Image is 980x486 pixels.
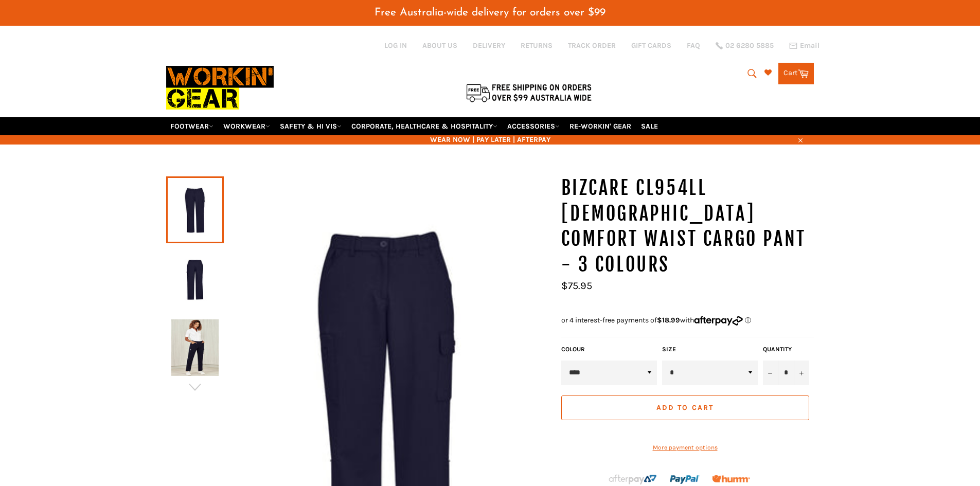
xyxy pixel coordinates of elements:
h1: BIZCARE CL954LL [DEMOGRAPHIC_DATA] Comfort Waist Cargo Pant - 3 Colours [561,175,814,277]
a: DELIVERY [473,41,505,50]
span: Free Australia-wide delivery for orders over $99 [375,7,605,18]
img: BIZCARE CL954LL Ladies Comfort Waist Cargo Pant - 3 Colours - Workin' Gear [171,319,219,376]
a: RETURNS [521,41,553,50]
a: ABOUT US [422,41,457,50]
a: CORPORATE, HEALTHCARE & HOSPITALITY [347,117,502,135]
a: Email [789,42,819,50]
a: RE-WORKIN' GEAR [565,117,635,135]
label: COLOUR [561,345,657,354]
a: Cart [778,63,814,84]
img: Workin Gear leaders in Workwear, Safety Boots, PPE, Uniforms. Australia's No.1 in Workwear [166,59,274,117]
label: Quantity [763,345,809,354]
a: WORKWEAR [219,117,274,135]
a: GIFT CARDS [631,41,671,50]
span: 02 6280 5885 [725,42,774,49]
a: Log in [384,41,407,50]
span: $75.95 [561,280,592,292]
a: 02 6280 5885 [716,42,774,49]
a: More payment options [561,443,809,452]
span: WEAR NOW | PAY LATER | AFTERPAY [166,135,814,145]
a: ACCESSORIES [503,117,564,135]
span: Add to Cart [656,403,714,412]
span: Email [800,42,819,49]
a: SALE [637,117,662,135]
a: FAQ [687,41,700,50]
a: SAFETY & HI VIS [276,117,346,135]
img: BIZCARE CL954LL Ladies Comfort Waist Cargo Pant - 3 Colours - Workin' Gear [171,250,219,307]
button: Increase item quantity by one [794,361,809,385]
img: Humm_core_logo_RGB-01_300x60px_small_195d8312-4386-4de7-b182-0ef9b6303a37.png [712,475,750,483]
button: Reduce item quantity by one [763,361,778,385]
button: Add to Cart [561,395,809,420]
a: FOOTWEAR [166,117,218,135]
img: Flat $9.95 shipping Australia wide [465,82,593,103]
label: Size [662,345,758,354]
a: TRACK ORDER [568,41,616,50]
